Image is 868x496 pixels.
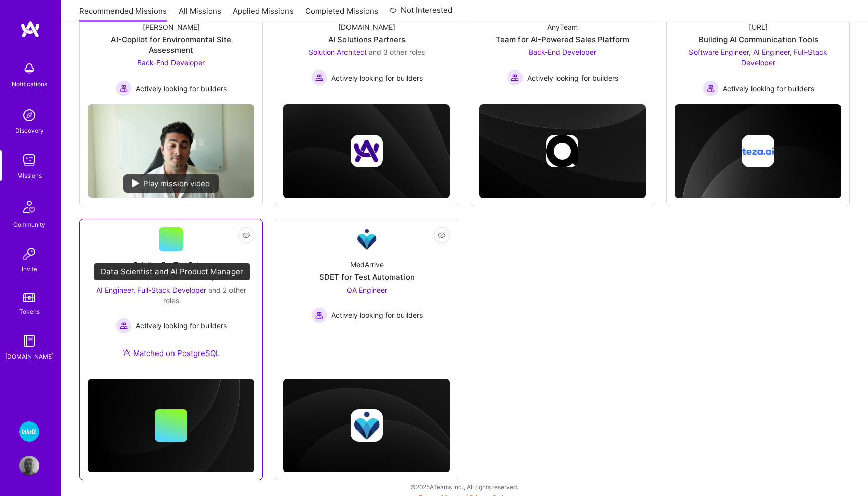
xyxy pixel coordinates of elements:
[331,310,423,320] span: Actively looking for builders
[742,135,774,167] img: Company logo
[133,259,209,270] div: Building For The Future
[20,20,40,38] img: logo
[143,22,200,32] div: [PERSON_NAME]
[749,22,768,32] div: [URL]
[136,83,227,94] span: Actively looking for builders
[15,125,44,136] div: Discovery
[123,174,219,193] div: Play mission video
[350,259,384,270] div: MedArrive
[547,22,578,32] div: AnyTeam
[88,227,254,371] a: Building For The FutureTeam for a Tech StartupAI Engineer, Full-Stack Developer and 2 other roles...
[319,272,415,282] div: SDET for Test Automation
[496,34,629,45] div: Team for AI-Powered Sales Platform
[19,456,39,476] img: User Avatar
[163,286,246,305] span: and 2 other roles
[309,48,367,56] span: Solution Architect
[96,286,206,294] span: AI Engineer, Full-Stack Developer
[328,34,406,45] div: AI Solutions Partners
[507,69,523,86] img: Actively looking for builders
[242,231,250,239] i: icon EyeClosed
[689,48,827,67] span: Software Engineer, AI Engineer, Full-Stack Developer
[338,22,395,32] div: [DOMAIN_NAME]
[13,219,45,230] div: Community
[331,73,423,83] span: Actively looking for builders
[369,48,425,56] span: and 3 other roles
[12,79,47,89] div: Notifications
[17,195,41,219] img: Community
[355,227,379,251] img: Company Logo
[115,318,132,334] img: Actively looking for builders
[127,272,216,282] div: Team for a Tech Startup
[723,83,814,94] span: Actively looking for builders
[123,348,220,359] div: Matched on PostgreSQL
[19,331,39,351] img: guide book
[351,409,383,442] img: Company logo
[233,6,294,22] a: Applied Missions
[23,293,35,302] img: tokens
[479,104,646,198] img: cover
[527,73,618,83] span: Actively looking for builders
[703,80,719,96] img: Actively looking for builders
[438,231,446,239] i: icon EyeClosed
[675,104,841,198] img: cover
[283,104,450,198] img: cover
[123,348,131,357] img: Ateam Purple Icon
[19,244,39,264] img: Invite
[346,286,387,294] span: QA Engineer
[88,379,254,473] img: cover
[351,135,383,167] img: Company logo
[19,105,39,125] img: discovery
[19,150,39,170] img: teamwork
[389,4,452,22] a: Not Interested
[305,6,378,22] a: Completed Missions
[19,306,40,317] div: Tokens
[17,456,42,476] a: User Avatar
[88,104,254,198] img: No Mission
[283,227,450,345] a: Company LogoMedArriveSDET for Test AutomationQA Engineer Actively looking for buildersActively lo...
[17,421,42,442] a: Wolt - Fintech: Payments Expansion Team
[699,34,818,45] div: Building AI Communication Tools
[115,80,132,96] img: Actively looking for builders
[311,307,327,323] img: Actively looking for builders
[283,379,450,473] img: cover
[311,69,327,86] img: Actively looking for builders
[5,351,54,362] div: [DOMAIN_NAME]
[88,34,254,55] div: AI-Copilot for Environmental Site Assessment
[179,6,221,22] a: All Missions
[17,170,42,181] div: Missions
[22,264,37,274] div: Invite
[529,48,596,56] span: Back-End Developer
[19,421,39,442] img: Wolt - Fintech: Payments Expansion Team
[132,179,139,187] img: play
[137,58,205,67] span: Back-End Developer
[136,320,227,331] span: Actively looking for builders
[546,135,578,167] img: Company logo
[79,6,167,22] a: Recommended Missions
[19,58,39,79] img: bell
